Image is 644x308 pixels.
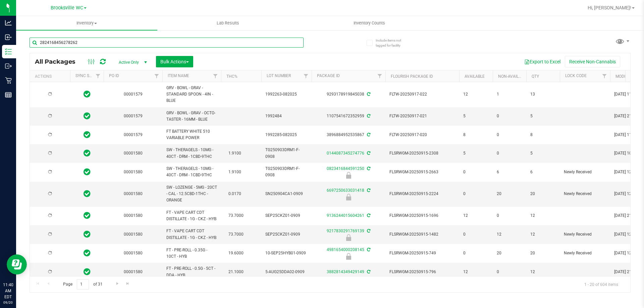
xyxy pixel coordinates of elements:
[5,63,12,69] inline-svg: Outbound
[463,169,489,175] span: 0
[564,169,606,175] span: Newly Received
[579,279,624,289] span: 1 - 20 of 604 items
[344,20,394,26] span: Inventory Counts
[389,269,455,275] span: FLSRWGM-20250915-796
[35,74,67,79] div: Actions
[225,148,245,158] span: 1.9100
[84,248,91,258] span: In Sync
[366,213,370,218] span: Sync from Compliance System
[265,132,308,138] span: 1992285-082025
[311,172,386,179] div: Newly Received
[35,58,82,65] span: All Packages
[265,191,308,197] span: SN250904CA1-0909
[77,279,89,290] input: 1
[389,169,455,175] span: FLSRWGM-20250915-2663
[530,269,556,275] span: 12
[265,250,308,256] span: 10-SEP25HYB01-0909
[389,250,455,256] span: FLSRWGM-20250915-749
[3,282,13,300] p: 11:40 AM EDT
[226,74,237,79] a: THC%
[311,194,386,200] div: Newly Received
[497,250,522,256] span: 20
[327,247,364,252] a: 4981654000208145
[389,150,455,157] span: FLSRWGM-20250915-2308
[327,166,364,171] a: 0823416844591250
[389,91,455,98] span: FLTW-20250917-022
[124,92,143,97] a: 00001579
[5,34,12,41] inline-svg: Inbound
[463,132,489,138] span: 8
[463,113,489,119] span: 5
[157,16,299,30] a: Lab Results
[30,38,304,48] input: Search Package ID, Item Name, SKU, Lot or Part Number...
[265,166,308,178] span: TG250903DRM1-F-0908
[311,234,386,241] div: Newly Received
[166,128,217,141] span: FT BATTERY WHITE 510 VARIABLE POWER
[565,73,587,78] a: Lock Code
[366,269,370,274] span: Sync from Compliance System
[267,73,291,78] a: Lot Number
[225,248,247,258] span: 19.6000
[327,213,364,218] a: 9136244015604261
[366,166,370,171] span: Sync from Compliance System
[84,211,91,220] span: In Sync
[166,147,217,160] span: SW - THERAGELS - 10MG - 40CT - DRM - 1CBD-9THC
[530,132,556,138] span: 8
[389,113,455,119] span: FLTW-20250917-021
[265,147,308,160] span: TG250903DRM1-F-0908
[5,19,12,26] inline-svg: Analytics
[166,265,217,278] span: FT - PRE-ROLL - 0.5G - 5CT - DDA - HYB
[84,89,91,99] span: In Sync
[497,91,522,98] span: 1
[57,279,108,290] span: Page of 31
[497,113,522,119] span: 0
[265,113,308,119] span: 1992484
[84,148,91,158] span: In Sync
[520,56,565,67] button: Export to Excel
[123,279,133,288] a: Go to the last page
[75,73,101,78] a: Sync Status
[366,114,370,118] span: Sync from Compliance System
[265,91,308,98] span: 1992263-082025
[498,74,528,79] a: Non-Available
[225,211,247,221] span: 73.7000
[376,38,409,48] span: Include items not tagged for facility
[299,16,440,30] a: Inventory Counts
[84,189,91,198] span: In Sync
[530,231,556,238] span: 12
[366,188,370,193] span: Sync from Compliance System
[124,132,143,137] a: 00001579
[84,111,91,121] span: In Sync
[16,20,157,26] span: Inventory
[366,229,370,233] span: Sync from Compliance System
[588,5,631,10] span: Hi, [PERSON_NAME]!
[124,251,143,255] a: 00001580
[151,70,162,82] a: Filter
[463,191,489,197] span: 0
[5,77,12,84] inline-svg: Retail
[311,91,386,98] div: 9293178919845038
[497,269,522,275] span: 0
[5,48,12,55] inline-svg: Inventory
[166,228,217,241] span: FT - VAPE CART CDT DISTILLATE - 1G - CKZ - HYB
[530,113,556,119] span: 5
[109,73,119,78] a: PO ID
[389,132,455,138] span: FLTW-20250917-020
[530,250,556,256] span: 20
[532,74,539,79] a: Qty
[124,170,143,174] a: 00001580
[225,230,247,239] span: 73.7000
[156,56,193,67] button: Bulk Actions
[463,231,489,238] span: 0
[463,91,489,98] span: 12
[327,188,364,193] a: 6697250633031418
[210,70,221,82] a: Filter
[208,20,248,26] span: Lab Results
[366,92,370,97] span: Sync from Compliance System
[530,212,556,219] span: 12
[497,212,522,219] span: 0
[84,267,91,276] span: In Sync
[166,110,217,123] span: GRV - BOWL - GRAV - OCTO-TASTER - 16MM - BLUE
[160,59,189,64] span: Bulk Actions
[463,150,489,157] span: 5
